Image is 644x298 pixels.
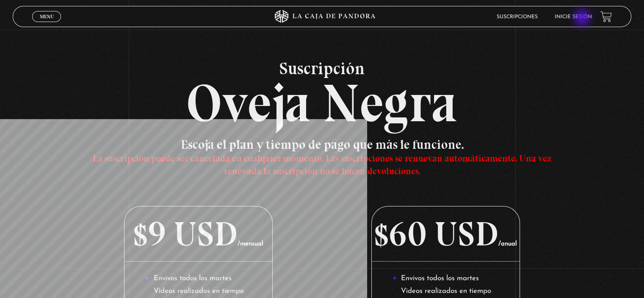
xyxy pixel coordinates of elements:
[372,206,519,262] p: $60 USD
[37,21,57,27] span: Cerrar
[13,60,631,130] h2: Oveja Negra
[498,241,517,247] span: /anual
[124,206,272,262] p: $9 USD
[40,14,54,19] span: Menu
[75,138,569,176] h3: Escoja el plan y tiempo de pago que más le funcione.
[497,14,538,19] a: Suscripciones
[555,14,592,19] a: Inicie sesión
[600,11,612,22] a: View your shopping cart
[238,241,263,247] span: /mensual
[13,60,631,77] span: Suscripción
[92,153,551,177] span: La suscripción puede ser cancelada en cualquier momento. Las suscripciones se renuevan automática...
